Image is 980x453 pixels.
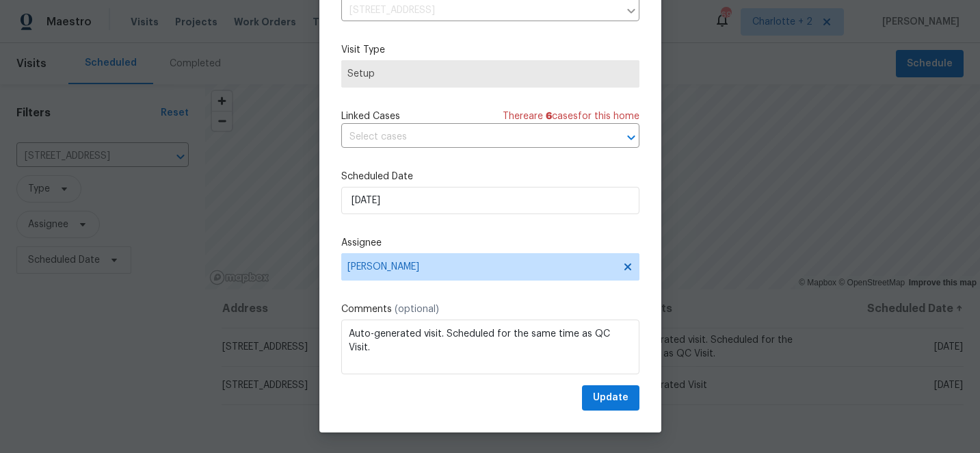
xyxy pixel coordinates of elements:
label: Scheduled Date [341,170,639,183]
span: [PERSON_NAME] [347,261,615,272]
span: Setup [347,67,633,81]
span: (optional) [395,305,439,314]
label: Comments [341,302,639,316]
span: There are case s for this home [503,109,639,123]
input: M/D/YYYY [341,187,639,214]
span: Linked Cases [341,109,400,123]
span: 6 [546,112,552,121]
label: Assignee [341,236,639,250]
button: Open [622,128,641,147]
input: Select cases [341,127,601,148]
textarea: Auto-generated visit. Scheduled for the same time as QC Visit. [341,320,639,374]
button: Update [582,385,639,411]
label: Visit Type [341,43,639,57]
span: Update [593,389,628,406]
